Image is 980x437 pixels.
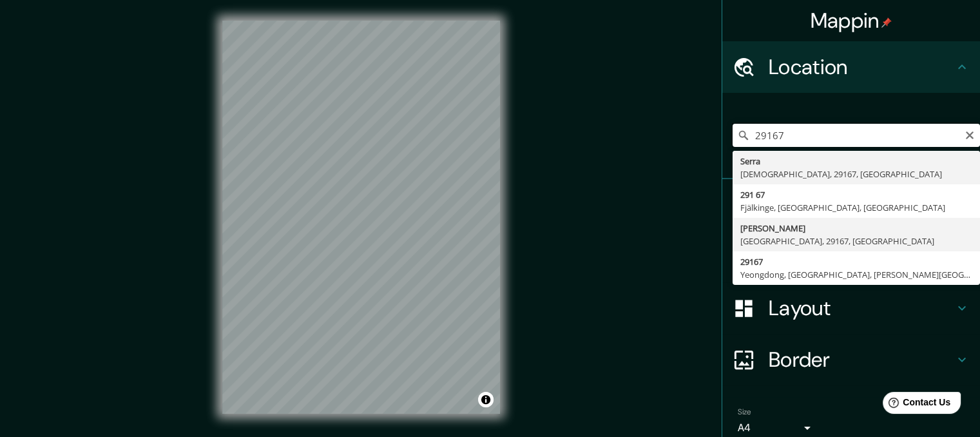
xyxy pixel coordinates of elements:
[740,188,972,201] div: 291 67
[222,21,500,414] canvas: Map
[769,295,954,321] h4: Layout
[740,155,972,168] div: Serra
[740,235,972,248] div: [GEOGRAPHIC_DATA], 29167, [GEOGRAPHIC_DATA]
[733,124,980,147] input: Pick your city or area
[881,17,892,28] img: pin-icon.png
[478,392,494,407] button: Toggle attribution
[722,179,980,231] div: Pins
[722,231,980,282] div: Style
[722,41,980,93] div: Location
[740,168,972,180] div: [DEMOGRAPHIC_DATA], 29167, [GEOGRAPHIC_DATA]
[811,8,892,34] h4: Mappin
[965,128,975,141] button: Clear
[722,282,980,334] div: Layout
[738,407,751,418] label: Size
[740,222,972,235] div: [PERSON_NAME]
[722,334,980,385] div: Border
[865,387,966,423] iframe: Help widget launcher
[740,268,972,281] div: Yeongdong, [GEOGRAPHIC_DATA], [PERSON_NAME][GEOGRAPHIC_DATA]
[769,347,954,373] h4: Border
[740,201,972,214] div: Fjälkinge, [GEOGRAPHIC_DATA], [GEOGRAPHIC_DATA]
[740,255,972,268] div: 29167
[769,54,954,80] h4: Location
